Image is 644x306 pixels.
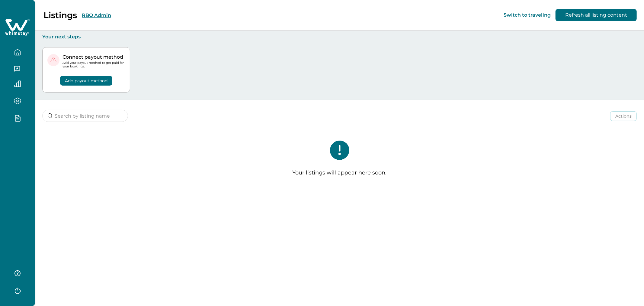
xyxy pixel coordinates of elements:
[62,54,125,60] p: Connect payout method
[60,76,112,86] button: Add payout method
[62,61,125,68] p: Add your payout method to get paid for your bookings.
[82,12,111,18] button: RBO Admin
[42,110,128,122] input: Search by listing name
[610,111,637,121] button: Actions
[43,10,77,20] p: Listings
[293,170,387,176] p: Your listings will appear here soon.
[42,34,637,40] p: Your next steps
[556,9,637,21] button: Refresh all listing content
[504,12,551,18] button: Switch to traveling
